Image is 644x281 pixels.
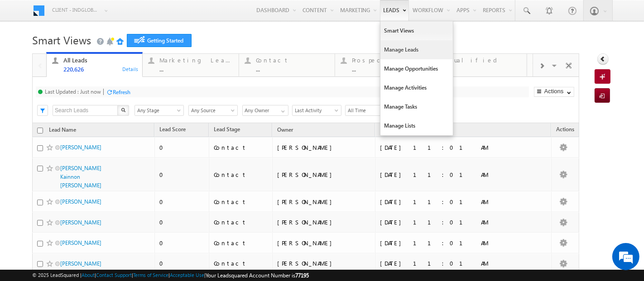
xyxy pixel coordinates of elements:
div: Contact [256,57,330,64]
a: [PERSON_NAME] [60,144,101,151]
div: [DATE] 11:01 AM [380,143,505,152]
a: Manage Opportunities [380,59,453,78]
a: Manage Activities [380,78,453,97]
div: [PERSON_NAME] [277,239,371,247]
div: [PERSON_NAME] [277,198,371,206]
span: Any Source [189,106,235,114]
div: Lead Source Filter [188,105,238,116]
div: 0 [159,171,205,179]
a: Marketing Leads... [142,54,239,76]
a: Manage Tasks [380,97,453,116]
a: Lead Name [44,125,81,137]
div: Last Updated : Just now [45,88,101,95]
a: Modified On (sorted descending) [375,124,423,136]
a: Acceptable Use [170,272,204,278]
div: 0 [159,218,205,226]
a: All Time [345,105,394,116]
div: 0 [159,259,205,267]
input: Check all records [37,128,43,133]
span: Any Stage [135,106,181,114]
div: ... [448,66,522,72]
div: Owner Filter [242,105,288,116]
div: Refresh [113,89,130,95]
div: Contact [214,239,268,247]
a: All Leads220,626Details [46,52,143,77]
span: Owner [277,126,293,133]
a: [PERSON_NAME] Kainnon [PERSON_NAME] [60,165,101,189]
span: Smart Views [32,33,91,47]
div: 0 [159,198,205,206]
a: Manage Lists [380,116,453,135]
span: Lead Score [159,126,186,133]
a: Contact Support [96,272,132,278]
span: All Time [346,106,391,114]
div: [DATE] 11:01 AM [380,171,505,179]
a: Terms of Service [133,272,168,278]
span: Actions [552,124,579,136]
a: Lead Score [155,124,190,136]
img: Search [121,108,125,112]
a: Show All Items [276,105,288,114]
div: 0 [159,239,205,247]
div: Prospect [352,57,426,64]
a: Any Source [188,105,238,116]
div: ... [159,66,233,72]
span: 77195 [295,272,309,279]
a: Any Stage [135,105,184,116]
a: Contact... [239,54,335,76]
div: Lead Stage Filter [135,105,184,116]
div: Marketing Leads [159,57,233,64]
input: Search Leads [53,105,118,116]
span: Last Activity [293,106,338,114]
div: [PERSON_NAME] [277,259,371,267]
div: 0 [159,143,205,152]
a: [PERSON_NAME] [60,260,101,267]
a: [PERSON_NAME] [60,219,101,226]
input: Type to Search [242,105,288,116]
a: Lead Stage [209,124,245,136]
a: Getting Started [127,34,192,47]
div: [DATE] 11:01 AM [380,218,505,226]
div: [DATE] 11:01 AM [380,239,505,247]
a: Prospect... [335,54,431,76]
span: Client - indglobal2 (77195) [52,5,100,14]
div: [DATE] 11:01 AM [380,259,505,267]
div: Contact [214,198,268,206]
div: [DATE] 11:01 AM [380,198,505,206]
a: Manage Leads [380,40,453,59]
div: ... [352,66,426,72]
span: Your Leadsquared Account Number is [206,272,309,279]
button: Actions [534,87,574,97]
div: Qualified [448,57,522,64]
span: Lead Stage [214,126,240,133]
div: [PERSON_NAME] [277,218,371,226]
div: [PERSON_NAME] [277,171,371,179]
div: All Leads [63,57,137,64]
div: Contact [214,171,268,179]
div: 220,626 [63,66,137,72]
a: Smart Views [380,21,453,40]
a: Last Activity [292,105,341,116]
a: Qualified... [431,54,527,76]
span: © 2025 LeadSquared | | | | | [32,271,309,280]
div: ... [256,66,330,72]
div: Details [122,65,139,73]
div: Contact [214,259,268,267]
div: Contact [214,218,268,226]
div: [PERSON_NAME] [277,143,371,152]
a: About [82,272,95,278]
a: [PERSON_NAME] [60,198,101,205]
a: [PERSON_NAME] [60,239,101,246]
div: Contact [214,143,268,152]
